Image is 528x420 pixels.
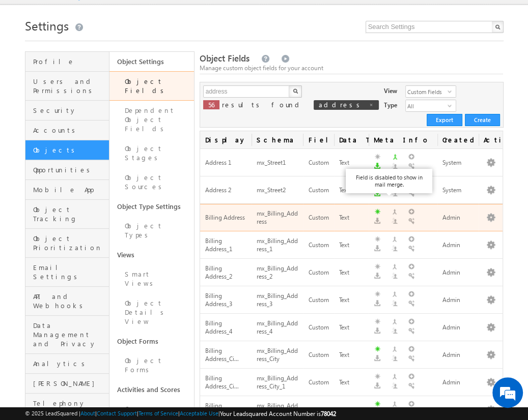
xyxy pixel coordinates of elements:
span: Object Prioritization [33,234,107,252]
div: Number [339,405,364,415]
a: Email Settings [25,258,109,287]
button: Create [465,114,500,126]
div: Custom [308,240,329,251]
div: Text [339,267,364,278]
img: Search [293,88,298,94]
textarea: Type your message and hit 'Enter' [13,94,186,305]
div: Custom [308,350,329,361]
span: Mobile App [33,185,107,194]
div: Admin [442,350,474,361]
span: Objects [33,145,107,155]
span: 56 [208,100,214,109]
span: Analytics [33,359,107,368]
a: Object Prioritization [25,229,109,258]
span: Address 1 [205,159,231,166]
span: Meta Info [369,131,437,148]
div: mx_Billing_Address [257,208,298,228]
a: Objects [25,140,109,160]
div: Text [339,377,364,388]
span: 78042 [321,410,336,417]
span: Display Name [200,131,252,148]
div: mx_Billing_Address_2 [257,263,298,283]
div: Text [339,322,364,333]
span: select [448,88,456,95]
a: [PERSON_NAME] [25,374,109,394]
div: Custom [308,322,329,333]
span: All [406,100,448,111]
a: Mobile App [25,180,109,200]
div: mx_Billing_Address_1 [257,236,298,255]
div: Admin [442,295,474,306]
span: © 2025 LeadSquared | | | | | [25,409,336,418]
span: Billing Address_2 [205,264,232,281]
a: Object Tracking [25,200,109,229]
span: Billing Address_4 [205,319,232,336]
span: Data Type [334,131,369,148]
div: Text [339,350,364,361]
span: results found [222,100,303,109]
a: Users and Permissions [25,72,109,101]
a: Opportunities [25,160,109,180]
a: Dependent Object Fields [109,101,194,139]
div: mx_Billing_Address_4 [257,318,298,338]
span: Address 2 [205,186,231,194]
span: Billing Address_Ci... [205,347,239,363]
span: Profile [33,57,107,66]
a: Security [25,101,109,121]
div: Custom [308,185,329,196]
span: Billing Address_1 [205,237,232,253]
div: Admin [442,213,474,223]
a: Object Stages [109,139,194,168]
span: API and Webhooks [33,292,107,310]
a: Object Settings [109,52,194,71]
span: Data Management and Privacy [33,321,107,348]
div: Custom [308,405,329,415]
span: Object Fields [200,52,249,64]
span: Settings [25,17,69,34]
div: Text [339,240,364,251]
span: Custom Fields [406,86,448,97]
div: Admin [442,377,474,388]
a: Object Type Settings [109,197,194,216]
div: Admin [442,240,474,251]
span: address [319,100,364,109]
a: Activities and Scores [109,380,194,399]
em: Start Chat [138,313,185,327]
span: Billing Address [205,214,245,221]
a: API and Webhooks [25,287,109,316]
a: Smart Views [109,264,194,293]
div: Custom [308,158,329,168]
span: select [448,103,456,109]
div: Minimize live chat window [167,5,191,29]
div: mx_Billing_Address_3 [257,291,298,310]
a: Analytics [25,354,109,374]
div: mx_Street2 [257,185,298,196]
span: Schema Name [252,131,303,148]
div: Text [339,158,364,168]
input: Search Settings [366,21,504,33]
a: Object Details View [109,293,194,332]
a: Object Sources [109,168,194,197]
div: mx_Billing_Address_Pincode [257,401,298,420]
div: Type [384,100,397,110]
span: Object Tracking [33,205,107,223]
span: Security [33,106,107,115]
div: mx_Billing_Address_City_1 [257,373,298,393]
a: Views [109,245,194,264]
div: Text [339,213,364,223]
span: Billing Address_Pi... [205,402,239,418]
div: Chat with us now [53,53,171,67]
a: Terms of Service [138,410,178,416]
div: Text [339,185,364,196]
a: Object Forms [109,332,194,351]
span: Users and Permissions [33,77,107,95]
span: Accounts [33,126,107,135]
a: Contact Support [97,410,137,416]
p: Field is disabled to show in mail merge. [351,174,427,188]
div: mx_Billing_Address_City [257,346,298,365]
img: d_60004797649_company_0_60004797649 [17,53,43,67]
span: Opportunities [33,165,107,174]
button: Export [427,114,462,126]
a: Object Types [109,216,194,245]
div: Custom [308,377,329,388]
